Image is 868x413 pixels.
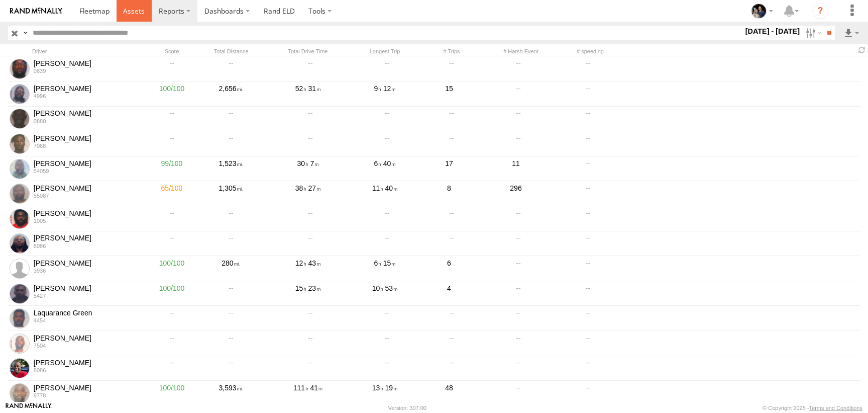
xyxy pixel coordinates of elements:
[374,159,381,168] span: 6
[419,157,479,181] a: 17
[34,118,141,124] div: 0880
[201,382,261,405] div: 3,593
[295,85,306,93] span: 52
[383,159,396,168] span: 40
[802,26,823,40] label: Search Filter Options
[34,209,141,218] a: [PERSON_NAME]
[743,26,802,37] label: [DATE] - [DATE]
[843,26,860,40] label: Export results as...
[383,85,396,93] span: 12
[483,157,549,181] div: 11
[10,8,62,15] img: rand-logo.svg
[201,157,261,181] div: 1,523
[388,405,426,411] div: Version: 307.00
[147,48,197,55] div: Score
[34,143,141,149] div: 7068
[34,308,141,317] a: Laquarance Green
[201,257,261,280] div: 280
[308,184,321,192] span: 27
[385,284,398,292] span: 53
[355,48,415,55] div: Longest Trip
[21,26,29,40] label: Search Query
[419,48,484,55] div: # Trips
[385,384,398,392] span: 19
[34,358,141,367] a: [PERSON_NAME]
[34,134,141,143] a: [PERSON_NAME]
[34,193,141,199] div: 55087
[34,233,141,242] a: [PERSON_NAME]
[34,68,141,74] div: 0839
[34,168,141,174] div: 54059
[34,184,141,193] a: [PERSON_NAME]
[293,384,308,392] span: 111
[6,403,52,413] a: Visit our Website
[419,282,479,305] a: 4
[34,218,141,224] div: 1005
[201,48,261,55] div: Total Distance
[32,48,143,55] div: Driver
[34,93,141,99] div: 4996
[34,343,141,349] div: 7504
[34,334,141,343] a: [PERSON_NAME]
[147,282,197,305] a: 100
[147,82,197,106] a: 100
[763,405,862,411] div: © Copyright 2025 -
[34,284,141,293] a: [PERSON_NAME]
[310,384,322,392] span: 41
[809,405,862,411] a: Terms and Conditions
[747,4,777,19] div: Lauren Jackson
[34,268,141,274] div: 3936
[295,259,306,267] span: 12
[34,367,141,373] div: 8086
[34,259,141,268] a: [PERSON_NAME]
[147,382,197,405] a: 100
[34,84,141,93] a: [PERSON_NAME]
[372,384,383,392] span: 13
[374,85,381,93] span: 9
[34,383,141,392] a: [PERSON_NAME]
[308,85,321,93] span: 31
[201,182,261,205] div: 1,305
[419,82,479,106] a: 15
[488,48,554,55] div: # Harsh Event
[372,284,383,292] span: 10
[34,59,141,68] a: [PERSON_NAME]
[147,257,197,280] a: 100
[34,392,141,398] div: 9778
[34,293,141,299] div: 5427
[856,45,868,55] span: Refresh
[385,184,398,192] span: 40
[419,257,479,280] a: 6
[310,159,318,168] span: 7
[34,317,141,323] div: 4454
[297,159,308,168] span: 30
[147,182,197,205] a: 65
[419,382,479,405] a: 48
[308,259,321,267] span: 43
[147,157,197,181] a: 99
[372,184,383,192] span: 11
[558,48,623,55] div: # speeding
[374,259,381,267] span: 6
[34,159,141,168] a: [PERSON_NAME]
[308,284,321,292] span: 23
[295,284,306,292] span: 15
[483,182,549,205] div: 296
[201,82,261,106] div: 2,656
[295,184,306,192] span: 38
[34,243,141,249] div: 8086
[812,3,828,19] i: ?
[383,259,396,267] span: 15
[265,48,351,55] div: Total Drive Time
[419,182,479,205] a: 8
[34,109,141,118] a: [PERSON_NAME]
